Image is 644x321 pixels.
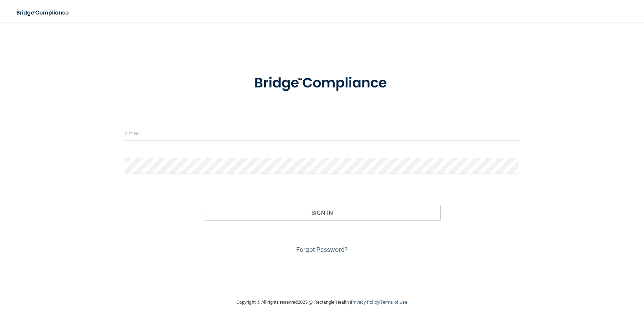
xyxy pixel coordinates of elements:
[204,205,440,220] button: Sign In
[125,125,519,141] input: Email
[380,299,407,305] a: Terms of Use
[351,299,379,305] a: Privacy Policy
[296,246,348,253] a: Forgot Password?
[240,65,404,102] img: bridge_compliance_login_screen.278c3ca4.svg
[11,6,76,20] img: bridge_compliance_login_screen.278c3ca4.svg
[193,291,451,314] div: Copyright © All rights reserved 2025 @ Rectangle Health | |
